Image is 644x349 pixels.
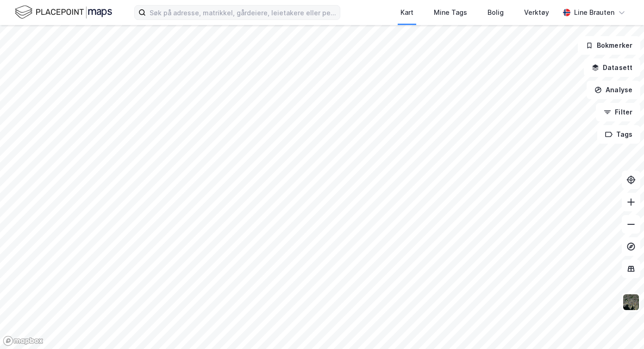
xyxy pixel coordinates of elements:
[574,7,614,18] div: Line Brauten
[434,7,467,18] div: Mine Tags
[146,6,340,19] input: Søk på adresse, matrikkel, gårdeiere, leietakere eller personer
[596,103,640,121] button: Filter
[488,7,504,18] div: Bolig
[587,81,640,99] button: Analyse
[622,293,640,311] img: 9k=
[598,305,644,349] div: Kontrollprogram for chat
[597,125,640,144] button: Tags
[578,36,640,55] button: Bokmerker
[584,58,640,77] button: Datasett
[15,4,112,20] img: logo.f888ab2527a4732fd821a326f86c7f29.svg
[400,7,413,18] div: Kart
[3,336,44,346] a: Mapbox homepage
[598,305,644,349] iframe: Chat Widget
[524,7,549,18] div: Verktøy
